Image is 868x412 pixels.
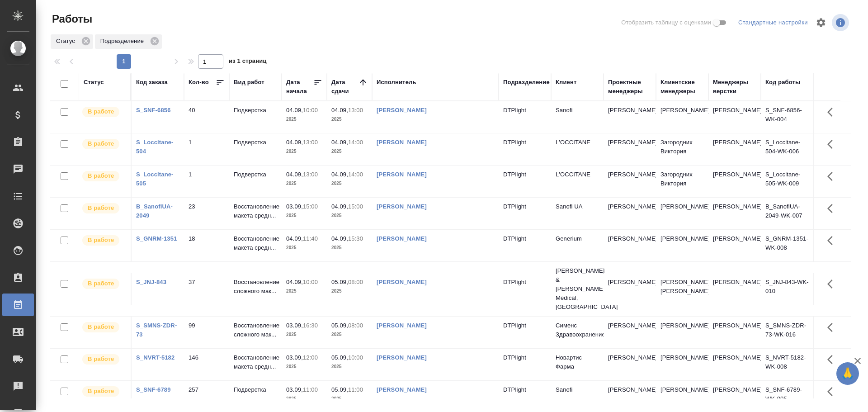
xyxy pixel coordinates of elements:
p: 16:30 [303,322,318,329]
td: [PERSON_NAME] [604,349,656,380]
div: Подразделение [503,78,550,87]
p: 2025 [286,287,322,296]
td: 37 [184,273,229,305]
p: 04.09, [286,107,303,114]
td: S_JNJ-843-WK-010 [761,273,813,305]
p: 05.09, [331,279,348,285]
p: Подверстка [234,106,277,115]
td: [PERSON_NAME] [604,133,656,165]
td: 18 [184,230,229,261]
td: DTPlight [499,101,551,133]
td: [PERSON_NAME] [604,230,656,261]
td: [PERSON_NAME] [656,101,708,133]
p: Подверстка [234,385,277,394]
div: Исполнитель выполняет работу [81,278,126,290]
p: 2025 [331,115,368,124]
p: Восстановление макета средн... [234,234,277,252]
a: [PERSON_NAME] [377,354,427,361]
span: Посмотреть информацию [832,14,851,31]
p: [PERSON_NAME] [713,353,756,362]
a: S_NVRT-5182 [136,354,175,361]
div: Проектные менеджеры [608,78,651,96]
p: [PERSON_NAME] [713,321,756,330]
td: DTPlight [499,230,551,261]
div: Исполнитель выполняет работу [81,106,126,118]
td: 1 [184,133,229,165]
p: 03.09, [286,203,303,210]
td: DTPlight [499,133,551,165]
div: Дата начала [286,78,313,96]
a: S_GNRM-1351 [136,235,177,242]
p: 2025 [286,147,322,156]
p: 11:00 [348,386,363,393]
td: [PERSON_NAME] [656,230,708,261]
p: [PERSON_NAME] & [PERSON_NAME] Medical, [GEOGRAPHIC_DATA] [556,266,599,312]
div: Исполнитель выполняет работу [81,353,126,365]
td: 99 [184,317,229,348]
div: Вид работ [234,78,264,87]
a: S_SNF-6789 [136,386,171,393]
td: S_Loccitane-504-WK-006 [761,133,813,165]
span: Настроить таблицу [810,12,832,33]
a: [PERSON_NAME] [377,107,427,114]
div: Статус [84,78,104,87]
td: DTPlight [499,273,551,305]
div: Клиент [556,78,576,87]
td: [PERSON_NAME] [604,273,656,305]
div: split button [736,16,810,30]
p: 2025 [331,394,368,403]
a: [PERSON_NAME] [377,203,427,210]
div: Исполнитель выполняет работу [81,202,126,214]
span: Работы [50,12,92,26]
p: 15:30 [348,235,363,242]
p: 08:00 [348,322,363,329]
div: Статус [51,34,93,49]
p: 13:00 [303,171,318,178]
p: 2025 [286,362,322,371]
p: 2025 [331,330,368,339]
p: 13:00 [303,139,318,146]
button: Здесь прячутся важные кнопки [822,230,844,251]
p: 04.09, [286,139,303,146]
p: Подразделение [100,37,147,46]
td: S_GNRM-1351-WK-008 [761,230,813,261]
a: [PERSON_NAME] [377,235,427,242]
div: Код заказа [136,78,168,87]
button: Здесь прячутся важные кнопки [822,133,844,155]
p: 11:00 [303,386,318,393]
td: [PERSON_NAME], [PERSON_NAME] [656,273,708,305]
a: S_Loccitane-504 [136,139,174,155]
a: S_SNF-6856 [136,107,171,114]
p: В работе [88,355,114,364]
p: 11:40 [303,235,318,242]
button: Здесь прячутся важные кнопки [822,198,844,219]
p: 08:00 [348,279,363,285]
button: 🙏 [836,362,859,385]
td: [PERSON_NAME] [604,101,656,133]
a: [PERSON_NAME] [377,171,427,178]
td: 23 [184,198,229,229]
p: В работе [88,322,114,331]
td: 1 [184,166,229,197]
p: Восстановление сложного мак... [234,321,277,339]
p: 04.09, [331,203,348,210]
td: 146 [184,349,229,380]
p: [PERSON_NAME] [713,278,756,287]
p: Восстановление макета средн... [234,202,277,220]
td: DTPlight [499,317,551,348]
p: 03.09, [286,386,303,393]
a: S_JNJ-843 [136,279,166,285]
p: 2025 [331,147,368,156]
div: Менеджеры верстки [713,78,756,96]
p: Sanofi UA [556,202,599,211]
p: 04.09, [286,235,303,242]
p: 05.09, [331,386,348,393]
td: Загородних Виктория [656,133,708,165]
p: 13:00 [348,107,363,114]
p: 2025 [286,243,322,252]
div: Кол-во [189,78,209,87]
p: 05.09, [331,322,348,329]
button: Здесь прячутся важные кнопки [822,381,844,403]
button: Здесь прячутся важные кнопки [822,101,844,123]
button: Здесь прячутся важные кнопки [822,349,844,370]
